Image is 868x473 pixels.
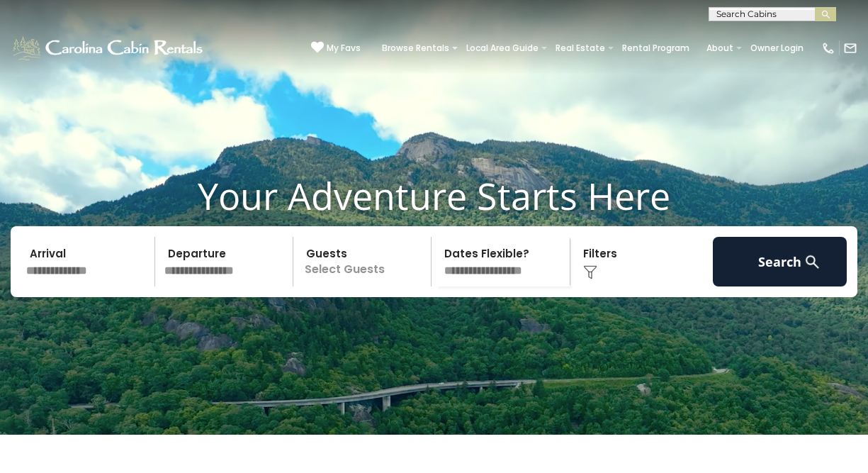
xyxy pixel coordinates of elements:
[804,253,821,271] img: search-regular-white.png
[843,41,857,55] img: mail-regular-white.png
[311,41,361,55] a: My Favs
[713,237,847,286] button: Search
[11,34,207,62] img: White-1-1-2.png
[459,38,546,58] a: Local Area Guide
[699,38,740,58] a: About
[11,174,857,218] h1: Your Adventure Starts Here
[327,42,361,55] span: My Favs
[375,38,456,58] a: Browse Rentals
[743,38,811,58] a: Owner Login
[821,41,835,55] img: phone-regular-white.png
[615,38,697,58] a: Rental Program
[583,265,597,279] img: filter--v1.png
[548,38,612,58] a: Real Estate
[298,237,431,286] p: Select Guests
